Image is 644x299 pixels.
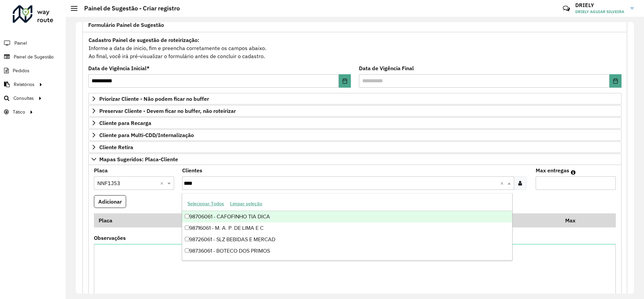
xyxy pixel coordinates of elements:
div: 98706061 - CAFOFINHO TIA DICA [182,211,512,222]
span: Painel [14,40,27,47]
span: Mapas Sugeridos: Placa-Cliente [99,157,178,162]
span: DRIELY AGUIAR SILVEIRA [575,9,626,15]
span: Preservar Cliente - Devem ficar no buffer, não roteirizar [99,108,236,114]
div: 98726061 - SLZ BEBIDAS E MERCAD [182,234,512,245]
span: Pedidos [13,67,30,74]
button: Choose Date [609,74,622,88]
label: Max entregas [536,166,569,174]
label: Data de Vigência Final [359,64,414,72]
a: Cliente para Recarga [88,117,622,129]
label: Placa [94,166,108,174]
a: Priorizar Cliente - Não podem ficar no buffer [88,93,622,104]
span: Tático [13,109,25,116]
a: Preservar Cliente - Devem ficar no buffer, não roteirizar [88,105,622,117]
span: Consultas [13,95,34,102]
span: Relatórios [14,81,35,88]
label: Observações [94,234,126,242]
a: Cliente Retira [88,141,622,153]
span: Cliente para Multi-CDD/Internalização [99,132,194,138]
button: Adicionar [94,195,126,208]
button: Choose Date [339,74,351,88]
span: Clear all [500,179,506,187]
span: Priorizar Cliente - Não podem ficar no buffer [99,96,209,101]
div: 98716061 - M. A. P. DE LIMA E C [182,222,512,234]
span: Clear all [160,179,166,187]
h2: Painel de Sugestão - Criar registro [77,5,180,12]
th: Max [560,213,587,227]
th: Placa [94,213,184,227]
a: Cliente para Multi-CDD/Internalização [88,129,622,141]
span: Cliente Retira [99,144,133,150]
button: Selecionar Todos [184,199,227,209]
ng-dropdown-panel: Options list [182,193,512,261]
button: Limpar seleção [227,199,265,209]
div: 98736061 - BOTECO DOS PRIMOS [182,245,512,257]
strong: Cadastro Painel de sugestão de roteirização: [89,37,199,43]
span: Cliente para Recarga [99,120,151,126]
label: Clientes [182,166,202,174]
span: Formulário Painel de Sugestão [88,22,164,28]
a: Mapas Sugeridos: Placa-Cliente [88,154,622,165]
span: Painel de Sugestão [14,53,54,60]
div: Informe a data de inicio, fim e preencha corretamente os campos abaixo. Ao final, você irá pré-vi... [88,36,622,60]
label: Data de Vigência Inicial [88,64,150,72]
a: Contato Rápido [559,1,574,16]
h3: DRIELY [575,2,626,8]
em: Máximo de clientes que serão colocados na mesma rota com os clientes informados [571,170,576,175]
